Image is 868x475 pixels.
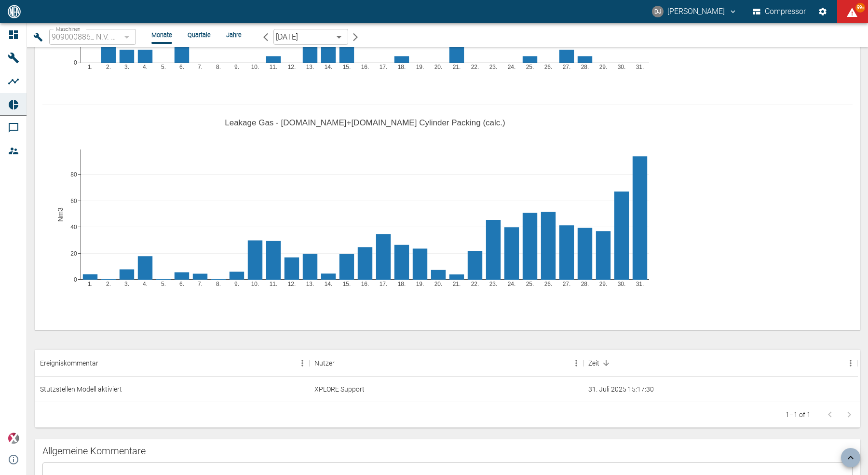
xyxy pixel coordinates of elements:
[651,3,739,20] button: david.jasper@nea-x.de
[35,350,310,377] div: Ereigniskommentar
[751,3,808,20] button: Compressor
[335,356,348,370] button: Sort
[599,356,613,370] button: Sort
[40,358,98,368] div: Ereigniskommentar
[273,29,348,45] div: [DATE]
[310,350,584,377] div: Nutzer
[841,448,860,467] button: scroll back to top
[583,377,858,402] div: 31. Juli 2025 15:17:30
[786,410,811,420] p: 1–1 of 1
[314,358,335,368] div: Nutzer
[8,433,19,444] img: Xplore Logo
[56,26,81,32] span: Maschinen
[348,29,365,45] button: arrow-forward
[814,3,831,20] button: Einstellungen
[310,377,584,402] div: XPLORE Support
[569,356,583,370] button: Menu
[98,356,112,370] button: Sort
[42,443,853,459] div: Allgemeine Kommentare
[295,356,310,370] button: Menu
[583,350,858,377] div: Zeit
[226,30,242,40] li: Jahre
[588,358,599,368] div: Zeit
[855,3,865,13] span: 99+
[652,6,664,17] div: DJ
[49,29,136,45] div: 909000886_ N.V. Nederlandse Gasunie_Eursinge ([GEOGRAPHIC_DATA])
[7,5,22,18] img: logo
[257,29,273,45] button: arrow-back
[843,356,858,370] button: Menu
[35,377,310,402] div: Stützstellen Modell aktiviert
[188,30,211,40] li: Quartale
[151,30,172,40] li: Monate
